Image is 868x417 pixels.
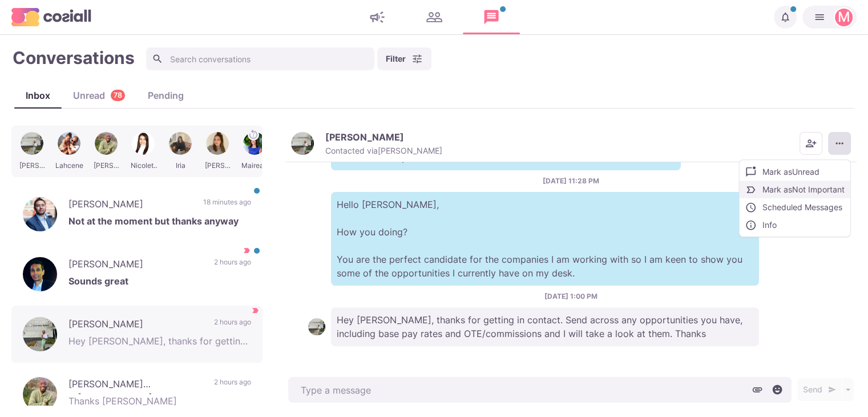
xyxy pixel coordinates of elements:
[68,274,251,291] p: Sounds great
[68,257,203,274] p: [PERSON_NAME]
[377,47,431,70] button: Filter
[114,90,122,101] p: 78
[203,197,251,214] p: 18 minutes ago
[23,257,57,291] img: 𝗠𝗮𝗿𝗸 Goodwin
[68,394,251,411] p: Thanks [PERSON_NAME]
[11,8,91,26] img: logo
[68,317,203,334] p: [PERSON_NAME]
[68,377,203,394] p: [PERSON_NAME] O'[PERSON_NAME]
[800,132,822,155] button: Add add contacts
[146,47,374,70] input: Search conversations
[291,132,314,155] img: Alice Coombes
[13,47,135,68] h1: Conversations
[214,317,251,334] p: 2 hours ago
[331,307,759,346] p: Hey [PERSON_NAME], thanks for getting in contact. Send across any opportunities you have, includi...
[802,6,857,29] button: Martin
[543,176,599,186] p: [DATE] 11:28 PM
[774,6,797,29] button: Notifications
[331,192,759,286] p: Hello [PERSON_NAME], How you doing? You are the perfect candidate for the companies I am working ...
[828,132,851,155] button: More menu
[797,378,842,401] button: Send
[308,318,325,335] img: Alice Coombes
[23,197,57,231] img: George Tak
[23,377,57,411] img: Duwayne O'Neil Thomas
[68,197,192,214] p: [PERSON_NAME]
[136,89,195,102] div: Pending
[325,131,404,143] p: [PERSON_NAME]
[325,146,442,156] p: Contacted via [PERSON_NAME]
[68,334,251,351] p: Hey [PERSON_NAME], thanks for getting in contact. Send across any opportunities you have, includi...
[14,89,62,102] div: Inbox
[769,381,786,398] button: Select emoji
[23,317,57,351] img: Alice Coombes
[749,381,766,398] button: Attach files
[214,257,251,274] p: 2 hours ago
[291,131,442,156] button: Alice Coombes[PERSON_NAME]Contacted via[PERSON_NAME]
[62,89,136,102] div: Unread
[838,10,850,24] div: Martin
[68,214,251,231] p: Not at the moment but thanks anyway
[214,377,251,394] p: 2 hours ago
[544,291,597,302] p: [DATE] 1:00 PM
